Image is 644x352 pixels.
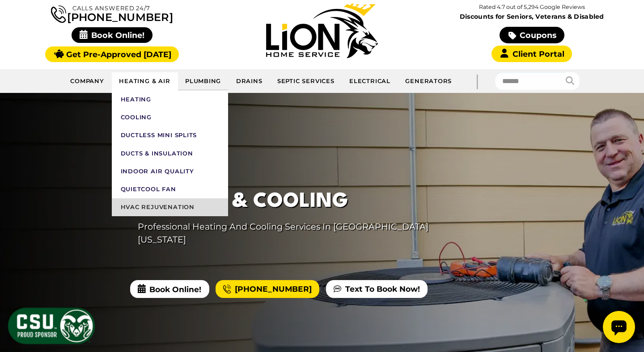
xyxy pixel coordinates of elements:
[112,108,228,126] a: Cooling
[178,72,229,90] a: Plumbing
[72,27,153,43] span: Book Online!
[138,220,463,246] p: Professional Heating And Cooling Services In [GEOGRAPHIC_DATA][US_STATE]
[112,144,228,162] a: Ducts & Insulation
[112,72,178,90] a: Heating & Air
[51,4,173,23] a: [PHONE_NUMBER]
[63,72,112,90] a: Company
[459,69,495,93] div: |
[342,72,398,90] a: Electrical
[491,46,572,62] a: Client Portal
[45,46,179,62] a: Get Pre-Approved [DATE]
[229,72,270,90] a: Drains
[326,280,428,298] a: Text To Book Now!
[270,72,342,90] a: Septic Services
[130,280,209,298] span: Book Online!
[216,280,319,298] a: [PHONE_NUMBER]
[112,198,228,216] a: HVAC Rejuvenation
[112,162,228,180] a: Indoor Air Quality
[7,306,96,345] img: CSU Sponsor Badge
[266,4,378,58] img: Lion Home Service
[112,126,228,144] a: Ductless Mini Splits
[427,2,637,12] p: Rated 4.7 out of 5,294 Google Reviews
[138,187,463,217] h1: Heating & Cooling
[112,90,228,108] a: Heating
[4,4,36,36] div: Open chat widget
[429,13,635,20] span: Discounts for Seniors, Veterans & Disabled
[500,27,564,43] a: Coupons
[398,72,459,90] a: Generators
[112,180,228,198] a: QuietCool Fan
